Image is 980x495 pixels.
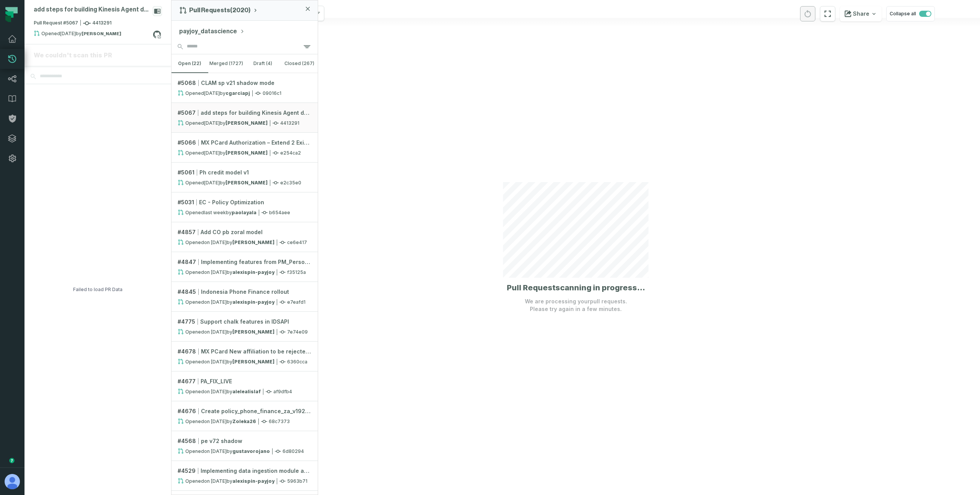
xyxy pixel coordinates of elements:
div: 09016c1 [178,90,312,96]
span: Pull Request #5067 4413291 [34,20,111,27]
relative-time: Jun 13, 2025, 11:21 PM GMT+3 [204,478,227,484]
relative-time: Aug 20, 2025, 1:22 AM GMT+3 [204,299,227,305]
strong: paolayala [232,210,256,215]
div: Opened by [178,120,268,126]
div: f35125a [178,269,312,275]
a: #4677PA_FIX_LIVEOpened[DATE] 7:15:10 PMbyalelealislafaf9dfb4 [171,371,318,401]
div: # 5067 [178,109,312,117]
div: Opened by [178,358,274,365]
button: Pull Requests(2020) [179,7,258,14]
div: # 4678 [178,348,312,355]
div: # 4568 [178,437,312,445]
div: # 5061 [178,169,312,176]
a: View on github [152,29,162,39]
div: 68c7373 [178,418,312,425]
div: Tooltip anchor [8,457,15,464]
span: add steps for building Kinesis Agent docker image [201,109,312,117]
a: #4529Implementing data ingestion module and endpointOpened[DATE] 11:21:49 PMbyalexispin-payjoy596... [171,461,318,491]
div: e7eafd1 [178,299,312,305]
strong: cgarciapj [225,90,250,96]
span: Indonesia Phone Finance rollout [201,288,289,296]
div: Opened by [178,329,274,335]
a: #4678MX PCard New affiliation to be rejected. Update transaction_merchant_…Opened[DATE] 7:40:02 P... [171,342,318,371]
span: Support chalk features in IDSAPI [200,318,289,326]
relative-time: Jun 24, 2025, 8:36 PM GMT+3 [204,448,227,454]
relative-time: Sep 26, 2025, 12:54 AM GMT+3 [204,120,220,126]
div: e254ca2 [178,150,312,156]
img: avatar of Aviel Bar-Yossef [5,474,20,489]
div: Opened by [178,239,274,246]
strong: alexispin-payjoy [232,299,274,305]
div: Opened by [178,299,274,305]
relative-time: Sep 26, 2025, 1:03 AM GMT+3 [204,90,220,96]
strong: gustavorojano [232,448,270,454]
strong: Tim Spence (TimSpence) [225,120,268,126]
div: We couldn't scan this PR [34,50,162,60]
div: 6d80294 [178,448,312,454]
a: #4568pe v72 shadowOpened[DATE] 8:36:56 PMbygustavorojano6d80294 [171,431,318,461]
span: MX PCard Authorization – Extend 2 Existing CL Rules. Create authoriza… [201,139,312,147]
span: MX PCard New affiliation to be rejected. Update transaction_merchant_… [201,348,312,355]
div: add steps for building Kinesis Agent docker image [34,6,150,13]
div: Implementing features from PM_PersonAttributeValues [201,258,312,266]
div: 5963b71 [178,478,312,484]
span: Create policy_phone_finance_za_v192.yaml [201,407,312,415]
relative-time: Sep 25, 2025, 11:51 PM GMT+3 [204,150,220,156]
strong: Zoleka26 [232,418,256,424]
strong: alexispin-payjoy [232,478,274,484]
strong: Tim Spence (TimSpence) [82,31,121,36]
div: # 5031 [178,199,312,206]
div: 4413291 [178,120,312,126]
strong: Vannesa Plazas (vplazaspj) [225,150,268,156]
span: Ph credit model v1 [199,169,249,176]
div: # 4677 [178,378,312,385]
div: # 4845 [178,288,312,296]
a: #4857Add CO pb zoral modelOpened[DATE] 11:11:12 PMby[PERSON_NAME]ce6e417 [171,222,318,252]
relative-time: Aug 20, 2025, 11:11 PM GMT+3 [204,239,227,245]
div: # 4775 [178,318,312,326]
div: ce6e417 [178,239,312,246]
a: #5066MX PCard Authorization – Extend 2 Existing CL Rules. Create authoriza…Opened[DATE] 11:51:14 ... [171,133,318,163]
button: closed (267) [281,54,318,73]
a: #4845Indonesia Phone Finance rolloutOpened[DATE] 1:22:08 AMbyalexispin-payjoye7eafd1 [171,282,318,312]
div: Opened by [178,150,268,156]
span: Add CO pb zoral model [201,228,263,236]
div: Opened by [178,179,268,186]
div: Opened by [178,478,274,484]
span: pe v72 shadow [201,437,242,445]
a: #5068CLAM sp v21 shadow modeOpened[DATE] 1:03:46 AMbycgarciapj09016c1 [171,73,318,103]
div: Opened by [178,269,274,275]
a: #4847Implementing features from PM_PersonAttributeValuesOpened[DATE] 1:34:37 AMbyalexispin-payjoy... [171,252,318,282]
relative-time: Jul 23, 2025, 7:15 PM GMT+3 [204,389,227,394]
div: b654aee [178,209,312,216]
div: Opened by [178,418,256,425]
span: EC - Policy Optimization [199,199,264,206]
div: af9dfb4 [178,388,312,395]
strong: Marvin (marvincastillomx) [225,180,268,186]
div: # 4676 [178,407,312,415]
div: # 5066 [178,139,312,147]
relative-time: Sep 25, 2025, 1:35 AM GMT+3 [204,180,220,186]
div: e2c35e0 [178,179,312,186]
button: merged (1727) [208,54,245,73]
button: open (22) [171,54,208,73]
span: PA_FIX_LIVE [201,378,232,385]
strong: Jesse Mothwood (jesse-mothwood) [232,239,274,245]
div: Failed to load PR Data [73,84,122,495]
relative-time: Sep 26, 2025, 12:54 AM GMT+3 [60,31,76,36]
a: #5031EC - Policy OptimizationOpened[DATE] 6:43:26 PMbypaolayalab654aee [171,192,318,222]
div: Opened by [178,388,261,395]
div: # 4857 [178,228,312,236]
button: draft (4) [245,54,281,73]
div: 6360cca [178,358,312,365]
relative-time: Sep 19, 2025, 6:43 PM GMT+3 [204,210,226,215]
relative-time: Aug 20, 2025, 1:34 AM GMT+3 [204,269,227,275]
a: #5061Ph credit model v1Opened[DATE] 1:35:45 AMby[PERSON_NAME]e2c35e0 [171,163,318,192]
div: Opened by [178,448,270,454]
a: #4775Support chalk features in IDSAPIOpened[DATE] 4:49:10 AMby[PERSON_NAME]7e74e09 [171,312,318,342]
relative-time: Aug 9, 2025, 4:49 AM GMT+3 [204,329,227,335]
